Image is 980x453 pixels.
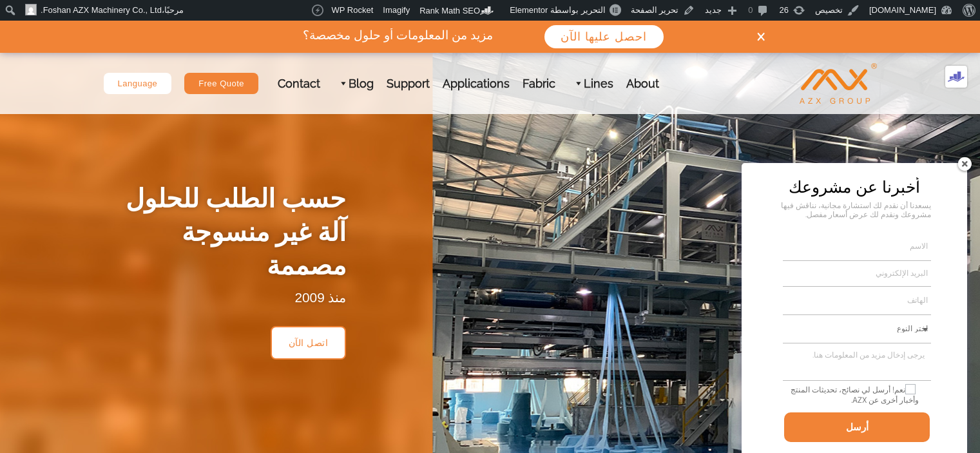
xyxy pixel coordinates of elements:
span: Foshan AZX Machinery Co., Ltd. [41,5,162,15]
a: Language [104,73,172,94]
a: Contact [271,53,327,114]
button: احصل عليها الآن [543,24,665,50]
span: Rank Math SEO [419,6,480,15]
p: منذ 2009 [123,289,347,306]
a: Free Quote [184,73,258,94]
a: Support [380,53,436,114]
span: التحرير بواسطة Elementor [510,5,605,15]
a: Blog [327,53,380,114]
a: Lines [562,53,620,114]
a: اتصل الآن [271,326,347,360]
h2: حسب الطلب للحلول آلة غير منسوجة مصممة [123,182,347,282]
a: About [620,53,666,114]
p: مزيد من المعلومات أو حلول مخصصة؟ [264,28,532,43]
a: Fabric [516,53,562,114]
a: Applications [436,53,516,114]
span: اتصل الآن [289,338,329,347]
